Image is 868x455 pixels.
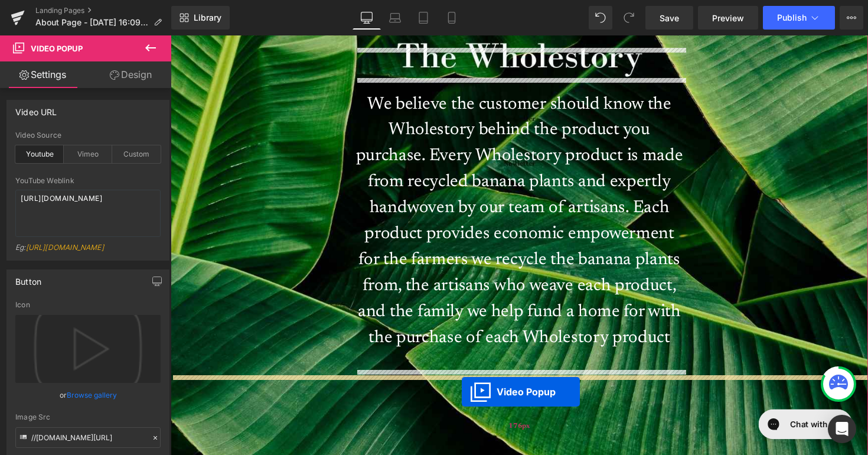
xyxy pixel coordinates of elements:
[777,13,807,22] span: Publish
[596,379,703,418] iframe: Gorgias live chat messenger
[112,145,161,163] div: Custom
[88,61,174,88] a: Design
[171,6,230,30] a: New Library
[617,6,641,30] button: Redo
[26,243,104,252] a: [URL][DOMAIN_NAME]
[15,413,161,421] div: Image Src
[189,58,526,324] p: We believe the customer should know the Wholestory behind the product you purchase. Every Wholest...
[15,270,41,287] div: Button
[15,427,161,448] input: Link
[346,395,368,405] span: 176px
[589,6,612,30] button: Undo
[31,44,83,53] span: Video Popup
[15,145,64,163] div: Youtube
[763,6,835,30] button: Publish
[64,145,112,163] div: Vimeo
[67,385,117,405] a: Browse gallery
[15,389,161,401] div: or
[15,131,161,139] div: Video Source
[828,415,856,443] div: Open Intercom Messenger
[15,177,161,185] div: YouTube Weblink
[381,6,409,30] a: Laptop
[840,6,863,30] button: More
[15,243,161,260] div: Eg:
[15,100,57,117] div: Video URL
[35,18,149,27] span: About Page - [DATE] 16:09:50
[353,6,381,30] a: Desktop
[409,6,438,30] a: Tablet
[194,12,221,23] span: Library
[438,6,466,30] a: Mobile
[35,6,171,15] a: Landing Pages
[712,12,744,24] span: Preview
[660,12,679,24] span: Save
[698,6,758,30] a: Preview
[15,301,161,309] div: Icon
